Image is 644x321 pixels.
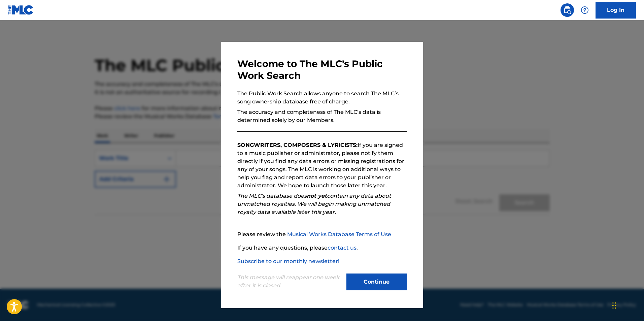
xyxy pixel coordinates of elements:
strong: SONGWRITERS, COMPOSERS & LYRICISTS: [237,142,358,148]
a: Public Search [561,3,574,17]
a: Subscribe to our monthly newsletter! [237,258,339,264]
p: The Public Work Search allows anyone to search The MLC’s song ownership database free of charge. [237,90,407,106]
img: MLC Logo [8,5,34,15]
p: If you have any questions, please . [237,244,407,252]
em: The MLC’s database does contain any data about unmatched royalties. We will begin making unmatche... [237,193,391,215]
iframe: Chat Widget [610,289,644,321]
p: If you are signed to a music publisher or administrator, please notify them directly if you find ... [237,141,407,190]
p: The accuracy and completeness of The MLC’s data is determined solely by our Members. [237,108,407,124]
div: Help [578,3,591,17]
div: Drag [612,295,616,316]
p: Please review the [237,230,407,238]
p: This message will reappear one week after it is closed. [237,274,342,290]
h3: Welcome to The MLC's Public Work Search [237,58,407,82]
a: Musical Works Database Terms of Use [287,231,391,237]
strong: not yet [307,193,327,199]
img: search [563,6,571,14]
a: Log In [596,2,636,19]
button: Continue [346,274,407,290]
a: contact us [328,245,357,251]
img: help [581,6,589,14]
